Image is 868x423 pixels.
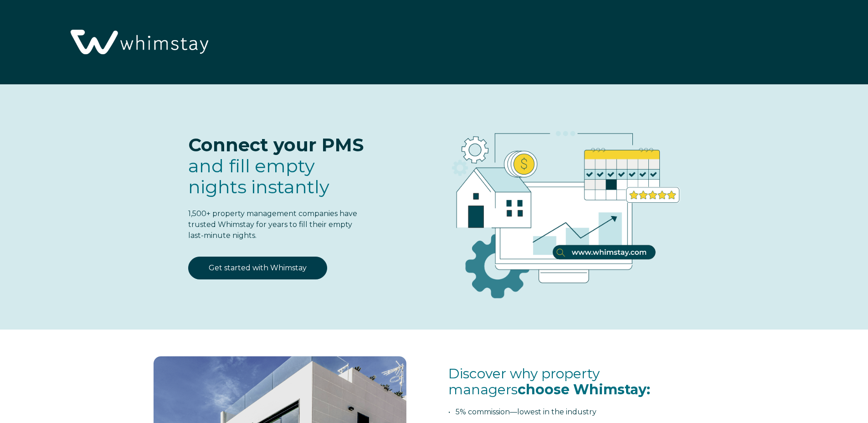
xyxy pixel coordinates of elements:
[188,155,329,198] span: and
[448,408,596,416] span: • 5% commission—lowest in the industry
[64,5,213,81] img: Whimstay Logo-02 1
[400,103,721,313] img: RBO Ilustrations-03
[188,209,357,240] span: 1,500+ property management companies have trusted Whimstay for years to fill their empty last-min...
[448,365,650,398] span: Discover why property managers
[518,381,650,398] span: choose Whimstay:
[188,155,329,198] span: fill empty nights instantly
[188,134,364,156] span: Connect your PMS
[188,257,327,279] a: Get started with Whimstay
